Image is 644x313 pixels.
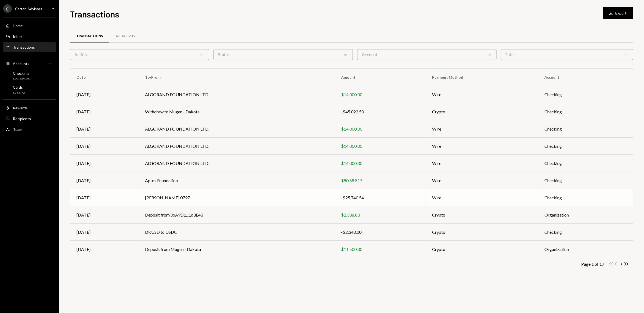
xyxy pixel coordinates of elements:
a: Checking$91,669.98 [3,69,56,82]
td: Deposit from Mugen - Dakota [139,241,335,258]
td: Wire [426,120,538,138]
a: Rewards [3,103,56,113]
div: Rewards [13,106,28,110]
td: ALGORAND FOUNDATION LTD. [139,138,335,155]
div: [DATE] [77,126,132,132]
a: Accounts [3,59,56,68]
div: Action [70,49,209,60]
div: $14,000.00 [341,91,419,98]
td: Wire [426,155,538,172]
div: $91,669.98 [13,77,30,81]
td: Checking [538,189,633,206]
div: Accounts [13,61,29,66]
div: Inbox [13,34,23,39]
div: Transactions [76,34,103,38]
div: $14,000.00 [341,143,419,149]
div: $80,689.17 [341,177,419,184]
td: ALGORAND FOUNDATION LTD. [139,155,335,172]
td: DKUSD to USDC [139,224,335,241]
div: -$45,022.50 [341,109,419,115]
th: To/From [139,69,335,86]
div: Checking [13,71,30,75]
td: Checking [538,172,633,189]
div: Home [13,23,23,28]
div: [DATE] [77,109,132,115]
a: Team [3,124,56,134]
div: [DATE] [77,91,132,98]
td: ALGORAND FOUNDATION LTD. [139,120,335,138]
div: [DATE] [77,229,132,235]
div: $766.72 [13,91,25,95]
td: Crypto [426,224,538,241]
div: Cartan Advisors [15,6,42,11]
td: Wire [426,138,538,155]
a: Transactions [3,42,56,52]
div: -$25,740.54 [341,195,419,201]
td: ALGORAND FOUNDATION LTD. [139,86,335,103]
div: Recipients [13,116,31,121]
div: Cards [13,85,25,89]
td: Wire [426,86,538,103]
th: Date [70,69,139,86]
div: [DATE] [77,212,132,218]
td: Withdraw to Mugen - Dakota [139,103,335,120]
td: Deposit from 0xA9D1...1d3E43 [139,206,335,224]
td: Crypto [426,241,538,258]
div: [DATE] [77,177,132,184]
div: [DATE] [77,195,132,201]
div: Date [501,49,633,60]
th: Payment Method [426,69,538,86]
td: Aptos Foundation [139,172,335,189]
div: [DATE] [77,160,132,167]
td: Checking [538,224,633,241]
td: Checking [538,138,633,155]
td: Organization [538,241,633,258]
th: Account [538,69,633,86]
a: Transactions [70,29,109,43]
div: $11,500.00 [341,246,419,253]
button: Export [603,7,633,19]
div: $2,338.83 [341,212,419,218]
div: -$2,340.00 [341,229,419,235]
a: Home [3,21,56,30]
a: Cards$766.72 [3,83,56,96]
td: Checking [538,86,633,103]
a: Recipients [3,114,56,123]
div: $14,000.00 [341,160,419,167]
td: Crypto [426,103,538,120]
td: Checking [538,103,633,120]
td: Wire [426,189,538,206]
td: Crypto [426,206,538,224]
div: Status [214,49,353,60]
td: Wire [426,172,538,189]
div: Page 1 of 17 [581,261,604,267]
div: Account [357,49,497,60]
div: [DATE] [77,143,132,149]
th: Amount [335,69,426,86]
div: $14,000.00 [341,126,419,132]
td: [PERSON_NAME] 0797 [139,189,335,206]
div: Transactions [13,45,35,49]
div: All Activity [116,34,135,38]
div: C [3,4,12,13]
div: Team [13,127,22,132]
a: Inbox [3,31,56,41]
div: [DATE] [77,246,132,253]
h1: Transactions [70,9,119,19]
td: Organization [538,206,633,224]
a: All Activity [109,29,142,43]
td: Checking [538,120,633,138]
td: Checking [538,155,633,172]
